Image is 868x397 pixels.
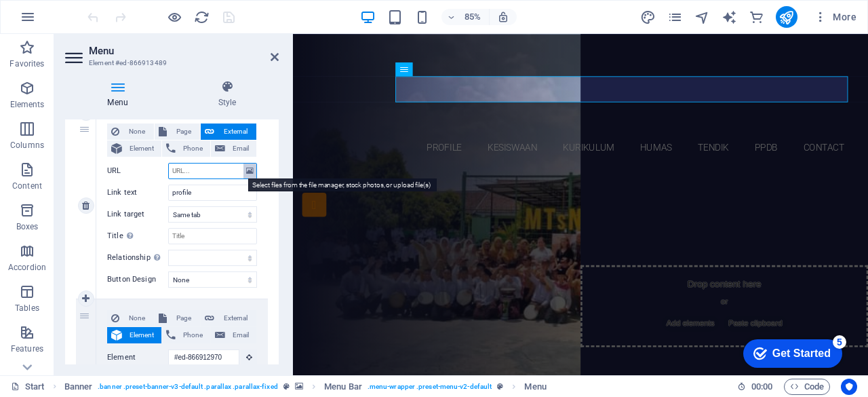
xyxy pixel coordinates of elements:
button: Phone [162,140,210,157]
span: External [218,124,252,140]
input: No element chosen [168,349,239,366]
i: This element is a customizable preset [497,383,503,390]
span: Phone [180,140,206,157]
button: None [107,310,154,326]
label: Link target [107,206,168,223]
i: Navigator [694,10,710,25]
h2: Menu [89,45,279,57]
button: 85% [441,9,490,25]
span: Click to select. Double-click to edit [324,379,362,395]
i: This element contains a background [295,383,303,390]
span: More [814,10,856,24]
button: publish [776,6,797,28]
i: Pages (Ctrl+Alt+S) [667,10,683,25]
i: This element is a customizable preset [283,383,290,390]
button: Element [107,140,161,157]
span: Phone [180,327,206,343]
div: Get Started 5 items remaining, 0% complete [7,7,106,35]
span: Email [229,327,252,343]
i: Commerce [749,10,764,25]
span: Click to select. Double-click to edit [64,379,93,395]
button: commerce [749,9,765,25]
button: navigator [694,9,711,25]
i: On resize automatically adjust zoom level to fit chosen device. [497,11,509,23]
button: reload [193,9,210,25]
span: External [218,310,252,326]
button: More [808,6,862,28]
span: Element [126,327,157,343]
p: Tables [15,303,39,314]
p: Features [11,343,43,354]
span: Page [171,310,196,326]
span: None [123,310,150,326]
button: Email [211,327,256,343]
mark: Select files from the file manager, stock photos, or upload file(s) [248,178,436,191]
span: None [123,124,150,140]
button: Click here to leave preview mode and continue editing [166,9,182,25]
input: URL... [168,163,257,179]
div: 5 [97,3,111,16]
span: Code [790,379,824,395]
button: External [201,124,256,140]
i: Publish [778,10,794,25]
button: Page [155,310,200,326]
button: text_generator [722,9,738,25]
label: Element [107,349,168,366]
span: Click to select. Double-click to edit [524,379,546,395]
p: Columns [10,140,44,151]
p: Favorites [9,58,44,69]
h6: Session time [737,379,773,395]
label: Link text [107,185,168,201]
h4: Menu [65,80,176,109]
button: External [201,310,256,326]
span: 00 00 [751,379,772,395]
p: Elements [10,99,45,110]
button: Code [784,379,830,395]
button: Email [211,140,256,157]
h3: Element #ed-866913489 [89,57,252,69]
button: design [640,9,656,25]
i: Reload page [194,10,210,25]
nav: breadcrumb [64,379,547,395]
h4: Style [176,80,279,109]
span: Email [229,140,252,157]
label: Title [107,228,168,244]
button: Element [107,327,161,343]
input: Title [168,228,257,244]
a: Click to cancel selection. Double-click to open Pages [11,379,45,395]
i: AI Writer [722,10,737,25]
h6: 85% [462,9,484,25]
p: Content [12,181,42,191]
button: None [107,124,154,140]
button: Usercentrics [841,379,857,395]
button: pages [667,9,684,25]
button: Page [155,124,200,140]
span: . banner .preset-banner-v3-default .parallax .parallax-fixed [98,379,277,395]
p: Boxes [16,221,39,232]
label: URL [107,163,168,179]
i: Design (Ctrl+Alt+Y) [640,10,656,25]
label: Relationship [107,250,168,266]
input: Link text... [168,185,257,201]
span: Element [126,140,157,157]
span: : [761,381,763,392]
button: Phone [162,327,210,343]
label: Button Design [107,271,168,288]
p: Accordion [8,262,46,273]
span: Page [171,124,196,140]
span: . menu-wrapper .preset-menu-v2-default [368,379,492,395]
div: Get Started [37,15,95,27]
